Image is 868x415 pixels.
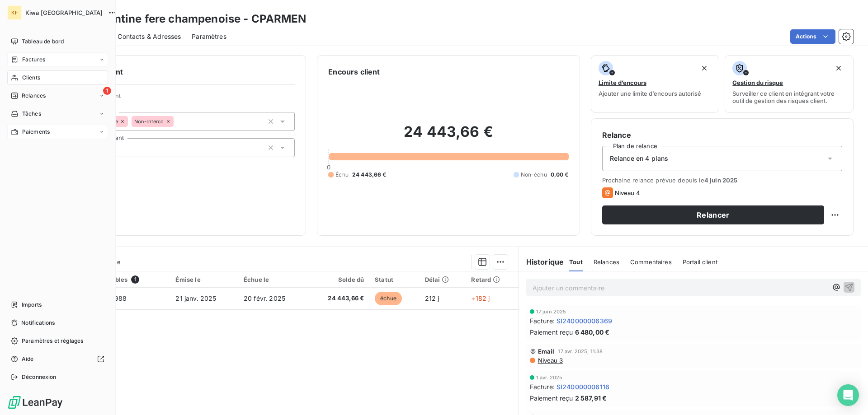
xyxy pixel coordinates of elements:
div: Solde dû [313,276,364,283]
span: 1 [103,87,111,95]
div: Retard [471,276,513,283]
span: Commentaires [630,258,672,266]
span: Ajouter une limite d’encours autorisé [599,90,701,97]
span: Clients [22,74,40,82]
span: Notifications [21,319,55,327]
span: Facture : [530,382,555,392]
h6: Encours client [328,66,380,77]
button: Actions [790,29,835,44]
span: Paramètres et réglages [22,337,83,345]
h3: Parmentine fere champenoise - CPARMEN [80,11,307,27]
span: Portail client [683,258,717,266]
a: Clients [7,70,108,85]
span: Niveau 4 [615,189,640,196]
span: échue [375,292,402,305]
span: 17 juin 2025 [536,309,566,314]
div: Statut [375,276,414,283]
a: Tâches [7,107,108,121]
span: Non-échu [521,171,547,179]
span: 1 avr. 2025 [536,375,563,380]
a: 1Relances [7,89,108,103]
div: Délai [425,276,461,283]
span: Email [538,348,555,355]
button: Limite d’encoursAjouter une limite d’encours autorisé [591,55,720,113]
span: 212 j [425,294,439,302]
input: Ajouter une valeur [174,117,181,126]
span: 21 janv. 2025 [175,294,216,302]
span: Relances [594,258,619,266]
span: 0 [327,163,330,171]
a: Aide [7,352,108,366]
span: 17 avr. 2025, 11:38 [558,349,603,354]
span: 1 [131,275,139,284]
a: Paiements [7,125,108,139]
h6: Relance [602,130,842,140]
div: Pièces comptables [71,275,165,284]
span: Relance en 4 plans [610,154,669,163]
span: 2 587,91 € [575,393,607,403]
span: +182 j [471,294,490,302]
span: SI240000006369 [557,316,612,326]
span: 20 févr. 2025 [244,294,285,302]
span: Paramètres [192,32,226,41]
span: Surveiller ce client en intégrant votre outil de gestion des risques client. [732,90,846,104]
span: Propriétés Client [73,92,295,105]
h6: Historique [519,256,564,267]
span: Paiement reçu [530,393,573,403]
span: Limite d’encours [599,79,646,86]
span: Échu [335,171,349,179]
span: Tâches [22,110,41,118]
span: Facture : [530,316,555,326]
div: Émise le [175,276,233,283]
span: SI240000006116 [557,382,609,392]
div: KF [7,5,22,20]
span: 6 480,00 € [575,327,610,337]
a: Imports [7,298,108,312]
div: Échue le [244,276,302,283]
span: Aide [22,355,34,363]
span: 0,00 € [551,171,569,179]
span: Prochaine relance prévue depuis le [602,177,842,184]
a: Paramètres et réglages [7,334,108,348]
span: Tableau de bord [22,37,64,46]
span: Relances [22,92,46,100]
span: Paiements [22,128,50,136]
span: Tout [569,258,583,266]
button: Relancer [602,205,824,224]
span: Imports [22,301,42,309]
span: Non-Interco [134,119,164,124]
a: Factures [7,52,108,67]
span: 24 443,66 € [352,171,387,179]
span: 24 443,66 € [313,294,364,303]
span: Kiwa [GEOGRAPHIC_DATA] [25,9,103,16]
button: Gestion du risqueSurveiller ce client en intégrant votre outil de gestion des risques client. [725,55,854,113]
a: Tableau de bord [7,34,108,49]
span: Contacts & Adresses [118,32,181,41]
span: Gestion du risque [732,79,783,86]
h2: 24 443,66 € [328,123,568,150]
span: Factures [22,56,45,64]
span: Déconnexion [22,373,57,381]
span: Paiement reçu [530,327,573,337]
img: Logo LeanPay [7,395,63,410]
div: Open Intercom Messenger [837,384,859,406]
h6: Informations client [55,66,295,77]
span: Niveau 3 [537,357,563,364]
span: 4 juin 2025 [704,177,738,184]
